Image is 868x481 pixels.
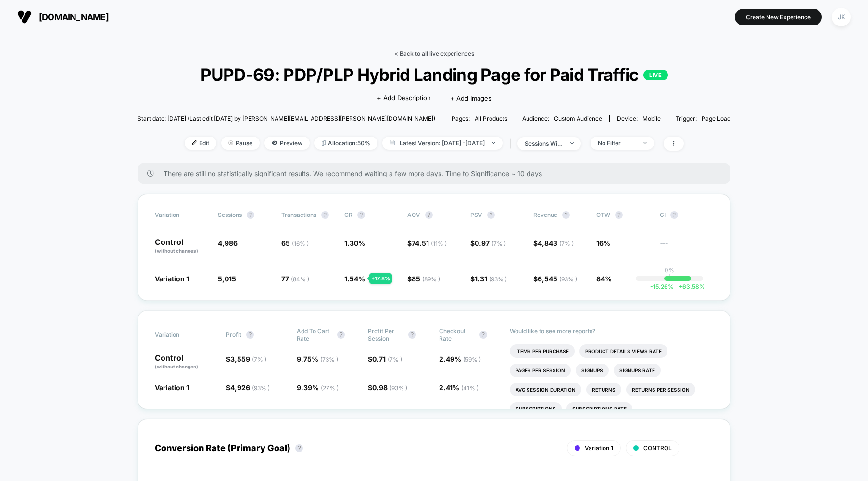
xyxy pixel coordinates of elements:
[344,211,352,218] span: CR
[138,115,435,122] span: Start date: [DATE] (Last edit [DATE] by [PERSON_NAME][EMAIL_ADDRESS][PERSON_NAME][DOMAIN_NAME])
[832,8,851,26] div: JK
[643,142,647,144] img: end
[320,356,338,363] span: ( 73 % )
[452,115,507,122] div: Pages:
[297,355,338,363] span: 9.75 %
[470,239,506,247] span: $
[660,211,713,219] span: CI
[479,331,487,339] button: ?
[585,444,613,452] span: Variation 1
[470,275,507,283] span: $
[247,211,254,219] button: ?
[510,364,571,377] li: Pages Per Session
[246,331,254,339] button: ?
[407,275,440,283] span: $
[291,276,309,283] span: ( 84 % )
[596,275,612,283] span: 84%
[439,328,475,342] span: Checkout Rate
[226,331,241,338] span: Profit
[155,248,198,253] span: (without changes)
[295,444,303,452] button: ?
[382,137,503,150] span: Latest Version: [DATE] - [DATE]
[674,283,705,290] span: 63.58 %
[155,238,208,254] p: Control
[218,275,236,283] span: 5,015
[425,211,433,219] button: ?
[155,211,208,219] span: Variation
[321,211,329,219] button: ?
[407,239,447,247] span: $
[439,383,478,392] span: 2.41 %
[579,344,667,358] li: Product Details Views Rate
[538,239,574,247] span: 4,843
[470,211,482,218] span: PSV
[670,211,678,219] button: ?
[412,239,447,247] span: 74.51
[507,137,517,151] span: |
[368,355,402,363] span: $
[510,402,562,416] li: Subscriptions
[598,139,636,147] div: No Filter
[155,364,198,369] span: (without changes)
[321,384,339,392] span: ( 27 % )
[570,142,574,144] img: end
[431,240,447,247] span: ( 11 % )
[412,275,440,283] span: 85
[264,137,310,150] span: Preview
[226,383,270,392] span: $
[463,356,481,363] span: ( 59 % )
[344,275,365,283] span: 1.54 %
[735,9,822,25] button: Create New Experience
[475,115,507,122] span: all products
[377,93,431,103] span: + Add Description
[372,383,407,392] span: 0.98
[155,328,208,342] span: Variation
[369,273,392,284] div: + 17.8 %
[17,10,32,24] img: Visually logo
[596,211,649,219] span: OTW
[344,239,365,247] span: 1.30 %
[665,266,674,274] p: 0%
[230,355,266,363] span: 3,559
[221,137,260,150] span: Pause
[642,115,661,122] span: mobile
[297,328,332,342] span: Add To Cart Rate
[450,94,491,102] span: + Add Images
[491,240,506,247] span: ( 7 % )
[407,211,420,218] span: AOV
[489,276,507,283] span: ( 93 % )
[643,70,667,80] p: LIVE
[252,384,270,392] span: ( 93 % )
[650,283,674,290] span: -15.26 %
[155,275,189,283] span: Variation 1
[394,50,474,57] a: < Back to all live experiences
[39,12,109,22] span: [DOMAIN_NAME]
[372,355,402,363] span: 0.71
[368,383,407,392] span: $
[614,364,661,377] li: Signups Rate
[566,402,632,416] li: Subscriptions Rate
[510,383,581,396] li: Avg Session Duration
[357,211,365,219] button: ?
[422,276,440,283] span: ( 89 % )
[155,354,216,370] p: Control
[252,356,266,363] span: ( 7 % )
[390,384,407,392] span: ( 93 % )
[228,140,233,145] img: end
[829,7,854,27] button: JK
[668,274,670,281] p: |
[522,115,602,122] div: Audience:
[292,240,309,247] span: ( 16 % )
[533,275,577,283] span: $
[626,383,695,396] li: Returns Per Session
[167,64,701,85] span: PUPD-69: PDP/PLP Hybrid Landing Page for Paid Traffic
[586,383,621,396] li: Returns
[314,137,377,150] span: Allocation: 50%
[192,140,197,145] img: edit
[596,239,610,247] span: 16%
[609,115,668,122] span: Device:
[525,140,563,147] div: sessions with impression
[230,383,270,392] span: 4,926
[297,383,339,392] span: 9.39 %
[14,9,112,25] button: [DOMAIN_NAME]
